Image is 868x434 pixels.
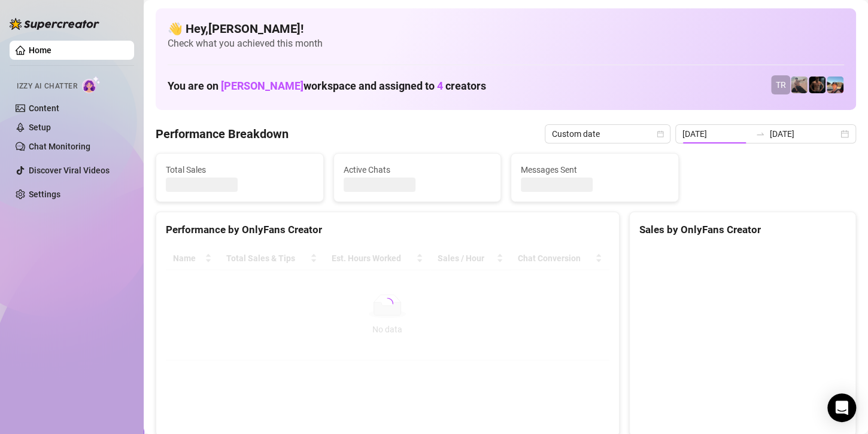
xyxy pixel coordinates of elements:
span: Check what you achieved this month [168,37,844,50]
span: TR [776,78,786,91]
h4: Performance Breakdown [156,126,289,142]
span: Active Chats [344,163,491,176]
h1: You are on workspace and assigned to creators [168,80,486,93]
span: 4 [437,80,443,92]
a: Settings [29,190,60,199]
div: Sales by OnlyFans Creator [639,222,846,238]
img: Zach [827,77,843,93]
span: loading [379,295,396,312]
a: Discover Viral Videos [29,166,110,175]
input: End date [770,127,838,140]
span: to [755,129,765,139]
a: Content [29,103,59,113]
div: Open Intercom Messenger [827,393,856,422]
span: Total Sales [166,163,314,176]
img: LC [791,77,808,93]
a: Setup [29,123,51,132]
span: calendar [657,130,664,137]
a: Home [29,45,51,55]
img: Trent [809,77,825,93]
span: Custom date [552,125,663,143]
img: logo-BBDzfeDw.svg [10,18,99,30]
h4: 👋 Hey, [PERSON_NAME] ! [168,20,844,37]
span: Messages Sent [521,163,669,176]
div: Performance by OnlyFans Creator [166,222,609,238]
img: AI Chatter [82,76,101,93]
span: Izzy AI Chatter [17,81,77,92]
input: Start date [682,127,751,140]
span: swap-right [755,129,765,139]
a: Chat Monitoring [29,142,90,151]
span: [PERSON_NAME] [221,80,304,92]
